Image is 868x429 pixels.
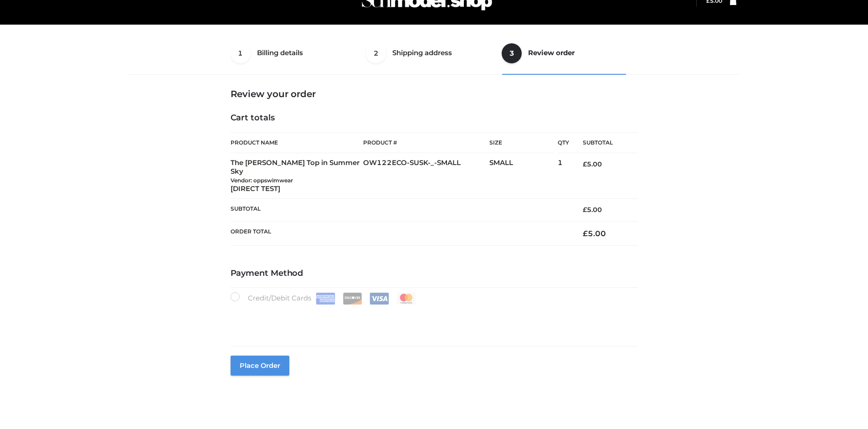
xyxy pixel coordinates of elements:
th: Qty [558,132,569,153]
h3: Review your order [231,88,638,99]
span: £ [583,229,588,238]
bdi: 5.00 [583,229,606,238]
th: Size [489,133,553,153]
th: Subtotal [569,133,637,153]
span: £ [583,206,587,214]
td: The [PERSON_NAME] Top in Summer Sky [DIRECT TEST] [231,153,364,199]
img: Visa [370,293,389,305]
img: Discover [343,293,362,305]
h4: Payment Method [231,269,638,279]
span: £ [583,160,587,168]
img: Amex [316,293,335,305]
td: OW122ECO-SUSK-_-SMALL [363,153,489,199]
img: Mastercard [396,293,416,305]
th: Product Name [231,132,364,153]
th: Subtotal [231,199,570,221]
small: Vendor: oppswimwear [231,177,293,184]
h4: Cart totals [231,113,638,123]
iframe: Secure payment input frame [229,303,636,336]
bdi: 5.00 [583,206,602,214]
label: Credit/Debit Cards [231,292,417,305]
th: Product # [363,132,489,153]
td: 1 [558,153,569,199]
th: Order Total [231,221,570,245]
bdi: 5.00 [583,160,602,168]
td: SMALL [489,153,558,199]
button: Place order [231,356,289,376]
